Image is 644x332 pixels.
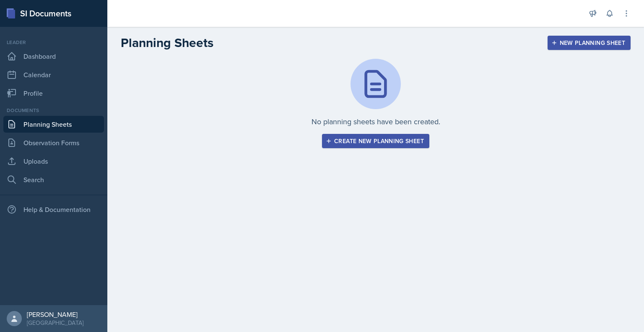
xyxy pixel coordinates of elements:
div: [PERSON_NAME] [27,310,83,319]
a: Calendar [3,66,104,83]
a: Planning Sheets [3,116,104,133]
div: New Planning Sheet [553,39,625,46]
div: Help & Documentation [3,201,104,218]
h2: Planning Sheets [121,35,213,50]
p: No planning sheets have been created. [312,116,440,127]
a: Dashboard [3,48,104,65]
a: Uploads [3,153,104,170]
button: New Planning Sheet [548,36,631,50]
a: Observation Forms [3,134,104,151]
div: Documents [3,107,104,114]
button: Create new planning sheet [322,134,429,148]
div: Leader [3,39,104,46]
div: Create new planning sheet [327,138,424,144]
a: Search [3,171,104,188]
div: [GEOGRAPHIC_DATA] [27,319,83,327]
a: Profile [3,85,104,102]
